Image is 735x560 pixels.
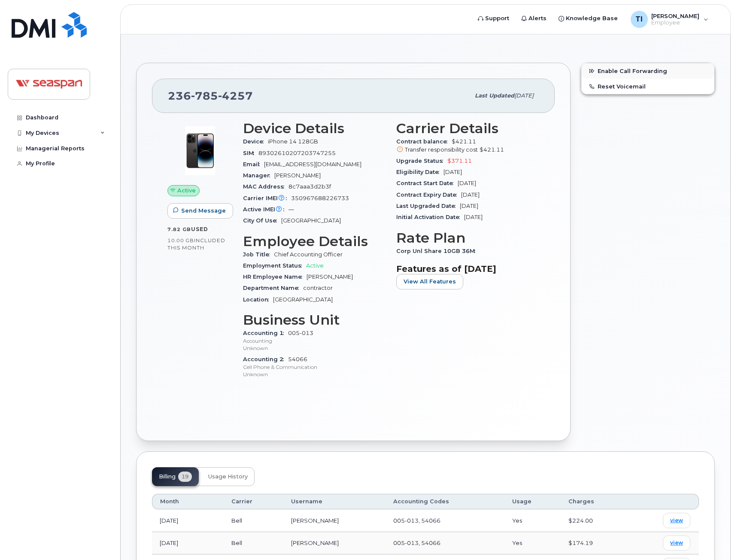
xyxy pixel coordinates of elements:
[670,539,683,547] span: view
[243,312,386,328] h3: Business Unit
[243,274,307,280] span: HR Employee Name
[475,92,514,99] span: Last updated
[461,192,480,198] span: [DATE]
[191,226,208,232] span: used
[283,494,386,509] th: Username
[663,513,690,528] a: view
[243,337,386,344] p: Accounting
[243,234,386,249] h3: Employee Details
[243,138,268,145] span: Device
[174,125,226,177] img: image20231002-3703462-njx0qo.jpeg
[224,494,283,509] th: Carrier
[191,89,218,102] span: 785
[243,285,303,291] span: Department Name
[289,183,331,190] span: 8c7aaa3d2b3f
[396,138,539,154] span: $421.11
[504,532,561,554] td: Yes
[396,121,539,136] h3: Carrier Details
[405,146,478,153] span: Transfer responsibility cost
[268,138,318,145] span: iPhone 14 128GB
[167,237,225,251] span: included this month
[243,217,281,224] span: City Of Use
[386,494,504,509] th: Accounting Codes
[396,230,539,246] h3: Rate Plan
[224,509,283,532] td: Bell
[396,264,539,274] h3: Features as of [DATE]
[243,344,386,352] p: Unknown
[568,517,620,525] div: $224.00
[396,169,443,175] span: Eligibility Date
[598,68,667,74] span: Enable Call Forwarding
[177,186,196,195] span: Active
[167,237,194,243] span: 10.00 GB
[561,494,628,509] th: Charges
[458,180,476,186] span: [DATE]
[396,180,458,186] span: Contract Start Date
[152,494,224,509] th: Month
[274,172,321,179] span: [PERSON_NAME]
[670,517,683,524] span: view
[514,92,534,99] span: [DATE]
[243,121,386,136] h3: Device Details
[273,296,333,303] span: [GEOGRAPHIC_DATA]
[243,330,288,336] span: Accounting 1
[243,363,386,371] p: Cell Phone & Communication
[291,195,349,201] span: 350967688226733
[396,158,447,164] span: Upgrade Status
[504,494,561,509] th: Usage
[581,79,714,94] button: Reset Voicemail
[396,203,460,209] span: Last Upgraded Date
[243,172,274,179] span: Manager
[447,158,472,164] span: $371.11
[393,539,440,546] span: 005-013, 54066
[307,274,353,280] span: [PERSON_NAME]
[167,203,233,219] button: Send Message
[152,509,224,532] td: [DATE]
[243,183,289,190] span: MAC Address
[289,206,294,213] span: —
[396,274,463,289] button: View All Features
[464,214,483,220] span: [DATE]
[243,296,273,303] span: Location
[396,214,464,220] span: Initial Activation Date
[404,277,456,286] span: View All Features
[243,371,386,378] p: Unknown
[393,517,440,524] span: 005-013, 54066
[460,203,478,209] span: [DATE]
[243,251,274,258] span: Job Title
[568,539,620,547] div: $174.19
[480,146,504,153] span: $421.11
[224,532,283,554] td: Bell
[581,63,714,79] button: Enable Call Forwarding
[258,150,336,156] span: 89302610207203747255
[283,509,386,532] td: [PERSON_NAME]
[243,150,258,156] span: SIM
[167,226,191,232] span: 7.82 GB
[243,356,288,362] span: Accounting 2
[243,195,291,201] span: Carrier IMEI
[243,206,289,213] span: Active IMEI
[443,169,462,175] span: [DATE]
[396,192,461,198] span: Contract Expiry Date
[243,330,386,352] span: 005-013
[281,217,341,224] span: [GEOGRAPHIC_DATA]
[168,89,253,102] span: 236
[243,161,264,167] span: Email
[396,248,480,254] span: Corp Unl Share 10GB 36M
[208,473,248,480] span: Usage History
[243,262,306,269] span: Employment Status
[303,285,333,291] span: contractor
[264,161,361,167] span: [EMAIL_ADDRESS][DOMAIN_NAME]
[218,89,253,102] span: 4257
[283,532,386,554] td: [PERSON_NAME]
[243,356,386,378] span: 54066
[306,262,324,269] span: Active
[396,138,452,145] span: Contract balance
[181,207,226,215] span: Send Message
[663,536,690,551] a: view
[274,251,343,258] span: Chief Accounting Officer
[152,532,224,554] td: [DATE]
[504,509,561,532] td: Yes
